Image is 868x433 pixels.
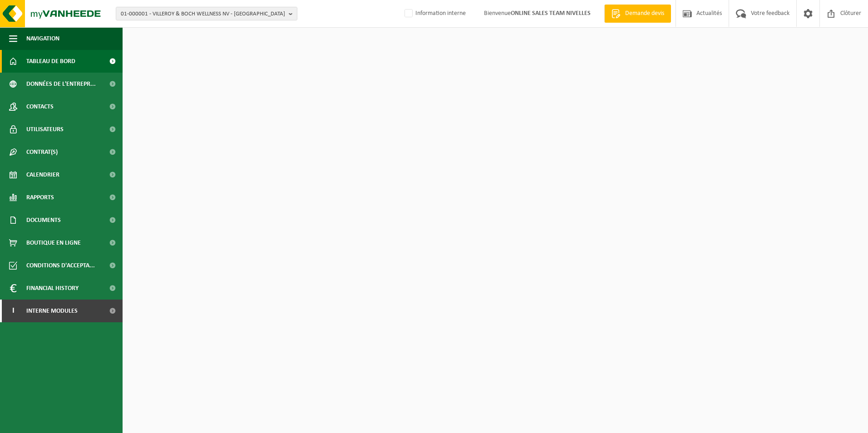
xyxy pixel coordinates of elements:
[511,10,591,17] strong: ONLINE SALES TEAM NIVELLES
[26,141,58,163] span: Contrat(s)
[26,118,64,141] span: Utilisateurs
[9,300,17,322] span: I
[403,7,466,20] label: Information interne
[26,231,81,254] span: Boutique en ligne
[26,163,59,186] span: Calendrier
[26,73,96,95] span: Données de l'entrepr...
[26,300,78,322] span: Interne modules
[623,9,666,18] span: Demande devis
[26,95,54,118] span: Contacts
[26,209,61,231] span: Documents
[26,277,79,300] span: Financial History
[604,5,671,23] a: Demande devis
[26,186,54,209] span: Rapports
[116,7,297,20] button: 01-000001 - VILLEROY & BOCH WELLNESS NV - [GEOGRAPHIC_DATA]
[121,7,285,21] span: 01-000001 - VILLEROY & BOCH WELLNESS NV - [GEOGRAPHIC_DATA]
[26,50,75,73] span: Tableau de bord
[26,254,95,277] span: Conditions d'accepta...
[26,27,59,50] span: Navigation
